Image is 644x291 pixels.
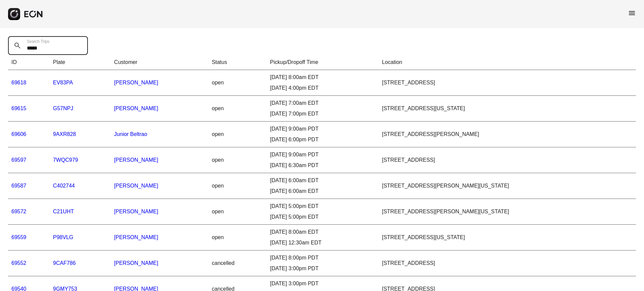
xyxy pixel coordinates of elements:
[53,80,73,85] a: EV83PA
[209,199,267,225] td: open
[270,280,375,288] div: [DATE] 3:00pm PDT
[379,173,636,199] td: [STREET_ADDRESS][PERSON_NAME][US_STATE]
[270,176,375,185] div: [DATE] 6:00am EDT
[209,147,267,173] td: open
[270,254,375,262] div: [DATE] 8:00pm PDT
[53,183,75,189] a: C402744
[11,80,26,85] a: 69618
[209,122,267,147] td: open
[379,199,636,225] td: [STREET_ADDRESS][PERSON_NAME][US_STATE]
[270,110,375,118] div: [DATE] 7:00pm EDT
[11,234,26,240] a: 69559
[27,39,49,44] label: Search Trips
[209,96,267,122] td: open
[379,70,636,96] td: [STREET_ADDRESS]
[379,96,636,122] td: [STREET_ADDRESS][US_STATE]
[111,55,208,70] th: Customer
[8,55,50,70] th: ID
[270,202,375,210] div: [DATE] 5:00pm EDT
[209,70,267,96] td: open
[114,131,147,137] a: Junior Beltrao
[11,105,26,111] a: 69615
[114,80,158,85] a: [PERSON_NAME]
[270,73,375,81] div: [DATE] 8:00am EDT
[209,225,267,250] td: open
[270,151,375,159] div: [DATE] 9:00am PDT
[379,250,636,276] td: [STREET_ADDRESS]
[53,209,74,214] a: C21UHT
[11,131,26,137] a: 69606
[270,99,375,107] div: [DATE] 7:00am EDT
[50,55,111,70] th: Plate
[11,209,26,214] a: 69572
[209,250,267,276] td: cancelled
[270,84,375,92] div: [DATE] 4:00pm EDT
[114,260,158,266] a: [PERSON_NAME]
[270,161,375,169] div: [DATE] 6:30am PDT
[270,239,375,247] div: [DATE] 12:30am EDT
[114,183,158,189] a: [PERSON_NAME]
[379,55,636,70] th: Location
[114,105,158,111] a: [PERSON_NAME]
[53,234,73,240] a: P98VLG
[53,105,73,111] a: G57NPJ
[114,234,158,240] a: [PERSON_NAME]
[379,147,636,173] td: [STREET_ADDRESS]
[270,187,375,195] div: [DATE] 6:00am EDT
[270,228,375,236] div: [DATE] 8:00am EDT
[267,55,379,70] th: Pickup/Dropoff Time
[379,225,636,250] td: [STREET_ADDRESS][US_STATE]
[53,157,78,163] a: 7WQC979
[53,260,76,266] a: 9CAF786
[11,260,26,266] a: 69552
[270,125,375,133] div: [DATE] 9:00am PDT
[114,157,158,163] a: [PERSON_NAME]
[209,55,267,70] th: Status
[114,209,158,214] a: [PERSON_NAME]
[379,122,636,147] td: [STREET_ADDRESS][PERSON_NAME]
[209,173,267,199] td: open
[628,9,636,17] span: menu
[270,265,375,273] div: [DATE] 3:00pm PDT
[270,136,375,144] div: [DATE] 6:00pm PDT
[270,213,375,221] div: [DATE] 5:00pm EDT
[53,131,76,137] a: 9AXR828
[11,157,26,163] a: 69597
[11,183,26,189] a: 69587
